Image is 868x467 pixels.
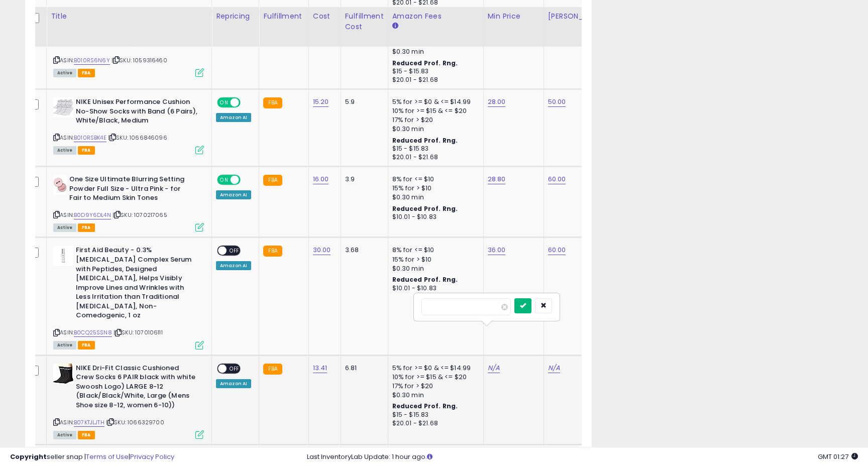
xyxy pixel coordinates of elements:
[392,22,398,31] small: Amazon Fees.
[392,153,476,162] div: $20.01 - $21.68
[392,125,476,134] div: $0.30 min
[307,452,858,462] div: Last InventoryLab Update: 1 hour ago.
[392,175,476,184] div: 8% for <= $10
[345,246,380,255] div: 3.68
[106,418,164,426] span: | SKU: 1066329700
[313,11,337,22] div: Cost
[218,98,231,107] span: ON
[227,364,243,373] span: OFF
[263,246,282,257] small: FBA
[53,97,204,153] div: ASIN:
[53,175,204,230] div: ASIN:
[345,11,384,32] div: Fulfillment Cost
[53,146,76,155] span: All listings currently available for purchase on Amazon
[392,76,476,84] div: $20.01 - $21.68
[76,97,198,128] b: NIKE Unisex Performance Cushion No-Show Socks with Band (6 Pairs), White/Black, Medium
[74,134,106,142] a: B010RSBK4E
[53,431,76,439] span: All listings currently available for purchase on Amazon
[10,452,47,461] strong: Copyright
[10,452,174,462] div: seller snap | |
[227,247,243,255] span: OFF
[53,364,73,384] img: 51lrUC61r6L._SL40_.jpg
[345,364,380,373] div: 6.81
[392,106,476,115] div: 10% for >= $15 & <= $20
[216,190,251,199] div: Amazon AI
[392,11,479,22] div: Amazon Fees
[78,431,95,439] span: FBA
[392,193,476,202] div: $0.30 min
[548,174,566,184] a: 60.00
[548,11,608,22] div: [PERSON_NAME]
[392,419,476,428] div: $20.01 - $21.68
[263,364,282,375] small: FBA
[76,364,198,413] b: NIKE Dri-Fit Classic Cushioned Crew Socks 6 PAIR black with white Swoosh Logo) LARGE 8-12 (Black/...
[392,255,476,264] div: 15% for > $10
[313,363,328,373] a: 13.41
[488,11,539,22] div: Min Price
[53,97,73,118] img: 51YiffUOlBL._SL40_.jpg
[114,328,163,336] span: | SKU: 1070106111
[113,211,167,219] span: | SKU: 1070217065
[548,363,560,373] a: N/A
[488,97,506,107] a: 28.00
[69,175,191,205] b: One Size Ultimate Blurring Setting Powder Full Size - Ultra Pink - for Fair to Medium Skin Tones
[53,341,76,349] span: All listings currently available for purchase on Amazon
[548,245,566,255] a: 60.00
[392,391,476,400] div: $0.30 min
[78,69,95,77] span: FBA
[239,98,255,107] span: OFF
[488,363,500,373] a: N/A
[216,379,251,388] div: Amazon AI
[392,284,476,293] div: $10.01 - $10.83
[51,11,207,22] div: Title
[313,174,329,184] a: 16.00
[392,264,476,273] div: $0.30 min
[53,20,204,76] div: ASIN:
[392,145,476,153] div: $15 - $15.83
[392,204,458,213] b: Reduced Prof. Rng.
[78,223,95,232] span: FBA
[392,97,476,106] div: 5% for >= $0 & <= $14.99
[53,246,73,266] img: 31Yvr41lS2L._SL40_.jpg
[313,245,331,255] a: 30.00
[53,223,76,232] span: All listings currently available for purchase on Amazon
[263,11,304,22] div: Fulfillment
[392,67,476,76] div: $15 - $15.83
[313,97,329,107] a: 15.20
[74,418,104,427] a: B07KTJLJTH
[392,184,476,193] div: 15% for > $10
[108,134,167,142] span: | SKU: 1066846096
[74,211,111,219] a: B0D9Y6DL4N
[548,97,566,107] a: 50.00
[392,136,458,145] b: Reduced Prof. Rng.
[263,175,282,186] small: FBA
[392,115,476,125] div: 17% for > $20
[74,56,110,65] a: B010RS6N6Y
[53,69,76,77] span: All listings currently available for purchase on Amazon
[216,11,255,22] div: Repricing
[392,47,476,56] div: $0.30 min
[392,59,458,67] b: Reduced Prof. Rng.
[263,97,282,108] small: FBA
[392,411,476,419] div: $15 - $15.83
[74,328,112,337] a: B0CQ25SSN8
[218,176,231,184] span: ON
[488,245,506,255] a: 36.00
[112,56,167,64] span: | SKU: 1059316460
[53,175,67,195] img: 31telr3lvhL._SL40_.jpg
[392,364,476,373] div: 5% for >= $0 & <= $14.99
[345,97,380,106] div: 5.9
[392,382,476,391] div: 17% for > $20
[239,176,255,184] span: OFF
[488,174,506,184] a: 28.80
[392,275,458,284] b: Reduced Prof. Rng.
[130,452,174,461] a: Privacy Policy
[392,373,476,382] div: 10% for >= $15 & <= $20
[392,213,476,221] div: $10.01 - $10.83
[392,402,458,410] b: Reduced Prof. Rng.
[216,113,251,122] div: Amazon AI
[345,175,380,184] div: 3.9
[392,246,476,255] div: 8% for <= $10
[78,146,95,155] span: FBA
[53,246,204,348] div: ASIN:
